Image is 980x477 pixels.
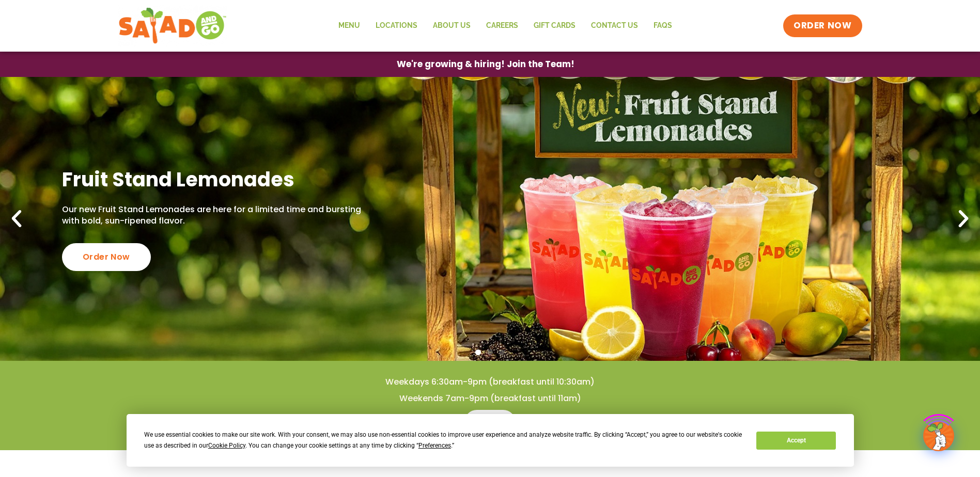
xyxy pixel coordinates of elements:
span: Cookie Policy [208,442,245,449]
span: Preferences [418,442,451,449]
button: Accept [756,432,836,450]
a: ORDER NOW [783,14,862,37]
div: Next slide [952,208,975,230]
span: Go to slide 3 [499,349,505,355]
h2: Fruit Stand Lemonades [62,167,365,192]
a: Careers [478,14,526,38]
a: GIFT CARDS [526,14,583,38]
p: Our new Fruit Stand Lemonades are here for a limited time and bursting with bold, sun-ripened fla... [62,204,365,227]
span: ORDER NOW [794,20,851,32]
div: We use essential cookies to make our site work. With your consent, we may also use non-essential ... [144,430,744,451]
span: Go to slide 1 [475,349,481,355]
a: FAQs [646,14,680,38]
a: Locations [368,14,425,38]
div: Order Now [62,243,151,271]
nav: Menu [331,14,680,38]
span: We're growing & hiring! Join the Team! [397,60,574,69]
a: Contact Us [583,14,646,38]
h4: Weekdays 6:30am-9pm (breakfast until 10:30am) [21,376,959,388]
h4: Weekends 7am-9pm (breakfast until 11am) [21,393,959,404]
a: Menu [331,14,368,38]
span: Go to slide 2 [487,349,493,355]
a: About Us [425,14,478,38]
div: Cookie Consent Prompt [127,414,854,467]
img: new-SAG-logo-768×292 [118,5,227,46]
a: We're growing & hiring! Join the Team! [381,52,590,76]
a: Menu [464,410,516,435]
div: Previous slide [5,208,28,230]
